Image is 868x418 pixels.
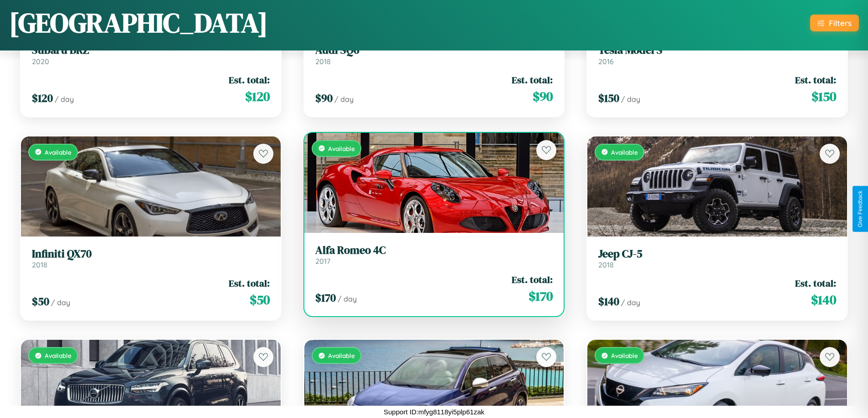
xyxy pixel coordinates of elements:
[512,73,553,86] span: Est. total:
[529,287,553,305] span: $ 170
[533,87,553,106] span: $ 90
[384,406,484,418] p: Support ID: mfyg8118yi5plp61zak
[315,244,553,257] h3: Alfa Romeo 4C
[315,290,336,305] span: $ 170
[32,44,270,57] h3: Subaru BRZ
[598,44,836,66] a: Tesla Model S2016
[598,44,836,57] h3: Tesla Model S
[795,277,836,290] span: Est. total:
[315,57,331,66] span: 2018
[598,260,614,269] span: 2018
[51,298,70,307] span: / day
[512,273,553,286] span: Est. total:
[9,4,268,41] h1: [GEOGRAPHIC_DATA]
[32,247,270,270] a: Infiniti QX702018
[334,95,354,104] span: / day
[829,18,852,28] div: Filters
[32,294,49,309] span: $ 50
[611,352,638,359] span: Available
[598,247,836,261] h3: Jeep CJ-5
[245,87,270,106] span: $ 120
[811,291,836,309] span: $ 140
[812,87,836,106] span: $ 150
[621,298,640,307] span: / day
[315,244,553,266] a: Alfa Romeo 4C2017
[810,15,859,31] button: Filters
[32,57,49,66] span: 2020
[45,352,72,359] span: Available
[598,247,836,270] a: Jeep CJ-52018
[598,91,619,106] span: $ 150
[315,44,553,57] h3: Audi SQ6
[32,44,270,66] a: Subaru BRZ2020
[598,294,619,309] span: $ 140
[621,95,640,104] span: / day
[315,257,330,266] span: 2017
[857,191,863,227] div: Give Feedback
[250,291,270,309] span: $ 50
[32,91,53,106] span: $ 120
[328,145,355,152] span: Available
[611,148,638,156] span: Available
[315,44,553,66] a: Audi SQ62018
[795,73,836,86] span: Est. total:
[32,260,47,269] span: 2018
[55,95,74,104] span: / day
[229,73,270,86] span: Est. total:
[328,352,355,359] span: Available
[338,294,357,303] span: / day
[315,91,333,106] span: $ 90
[229,277,270,290] span: Est. total:
[32,247,270,261] h3: Infiniti QX70
[598,57,614,66] span: 2016
[45,148,72,156] span: Available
